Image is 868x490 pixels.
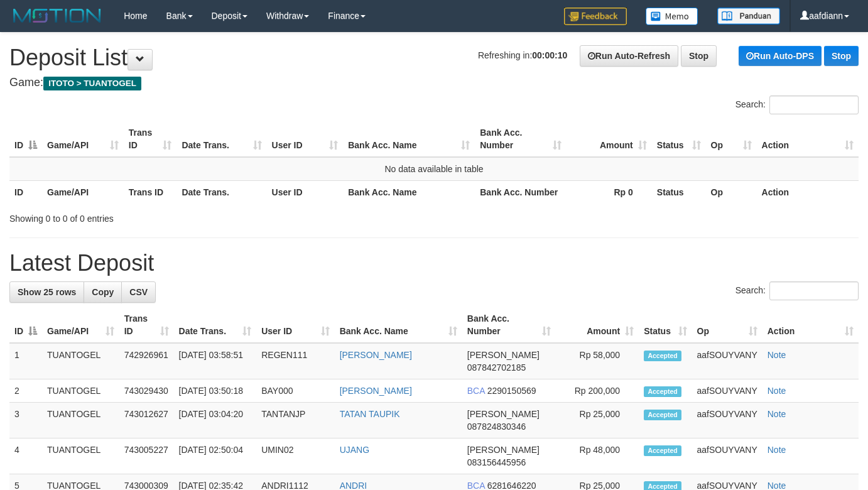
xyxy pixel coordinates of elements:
a: Stop [681,45,717,67]
span: Copy [92,287,114,297]
span: [PERSON_NAME] [467,409,540,419]
td: [DATE] 03:58:51 [174,343,257,379]
td: TUANTOGEL [42,403,119,438]
a: [PERSON_NAME] [340,386,412,396]
td: Rp 200,000 [556,379,639,403]
th: User ID [267,180,344,204]
span: Copy 2290150569 to clipboard [487,386,536,396]
td: TUANTOGEL [42,343,119,379]
a: Copy [84,281,122,303]
td: [DATE] 02:50:04 [174,438,257,474]
th: Game/API [42,180,124,204]
img: Feedback.jpg [564,8,627,25]
span: Accepted [644,410,681,420]
h1: Deposit List [9,45,859,70]
th: User ID: activate to sort column ascending [267,121,344,157]
a: Note [768,409,786,419]
th: Bank Acc. Name [343,180,475,204]
td: Rp 48,000 [556,438,639,474]
a: [PERSON_NAME] [340,350,412,360]
td: TUANTOGEL [42,438,119,474]
h1: Latest Deposit [9,251,859,276]
td: TANTANJP [256,403,334,438]
th: ID [9,180,42,204]
span: Copy 083156445956 to clipboard [467,457,526,467]
span: Show 25 rows [18,287,76,297]
td: 743029430 [119,379,174,403]
td: 743012627 [119,403,174,438]
a: Run Auto-DPS [739,46,822,66]
img: Button%20Memo.svg [646,8,698,25]
a: TATAN TAUPIK [340,409,400,419]
td: 743005227 [119,438,174,474]
td: 4 [9,438,42,474]
th: Action: activate to sort column ascending [757,121,859,157]
th: Date Trans.: activate to sort column ascending [176,121,266,157]
label: Search: [735,95,859,114]
a: Note [768,445,786,455]
th: Op: activate to sort column ascending [706,121,757,157]
a: Show 25 rows [9,281,84,303]
td: [DATE] 03:04:20 [174,403,257,438]
a: Note [768,350,786,360]
input: Search: [769,95,859,114]
img: panduan.png [717,8,780,24]
th: Op [706,180,757,204]
td: 2 [9,379,42,403]
span: ITOTO > TUANTOGEL [43,77,141,90]
span: [PERSON_NAME] [467,350,540,360]
td: REGEN111 [256,343,334,379]
th: ID: activate to sort column descending [9,307,42,343]
th: Status: activate to sort column ascending [652,121,706,157]
td: aafSOUYVANY [692,343,762,379]
span: Accepted [644,445,681,456]
th: Trans ID [124,180,177,204]
td: Rp 58,000 [556,343,639,379]
span: [PERSON_NAME] [467,445,540,455]
th: Bank Acc. Name: activate to sort column ascending [343,121,475,157]
span: Copy 087824830346 to clipboard [467,422,526,432]
th: Bank Acc. Number [475,180,567,204]
th: Date Trans. [176,180,266,204]
th: Bank Acc. Number: activate to sort column ascending [475,121,567,157]
td: Rp 25,000 [556,403,639,438]
span: CSV [129,287,148,297]
th: ID: activate to sort column descending [9,121,42,157]
strong: 00:00:10 [532,50,567,60]
td: 1 [9,343,42,379]
img: MOTION_logo.png [9,6,105,25]
td: 742926961 [119,343,174,379]
th: Action: activate to sort column ascending [762,307,859,343]
span: Accepted [644,386,681,397]
th: Status [652,180,706,204]
a: CSV [121,281,156,303]
th: Game/API: activate to sort column ascending [42,121,124,157]
th: Trans ID: activate to sort column ascending [119,307,174,343]
label: Search: [735,281,859,300]
th: User ID: activate to sort column ascending [256,307,334,343]
th: Op: activate to sort column ascending [692,307,762,343]
th: Bank Acc. Name: activate to sort column ascending [335,307,462,343]
div: Showing 0 to 0 of 0 entries [9,207,352,225]
td: No data available in table [9,157,859,181]
a: Stop [824,46,859,66]
span: BCA [467,386,485,396]
td: UMIN02 [256,438,334,474]
td: aafSOUYVANY [692,438,762,474]
th: Rp 0 [567,180,652,204]
a: UJANG [340,445,369,455]
h4: Game: [9,77,859,89]
span: Accepted [644,351,681,361]
td: aafSOUYVANY [692,379,762,403]
th: Action [757,180,859,204]
td: TUANTOGEL [42,379,119,403]
input: Search: [769,281,859,300]
th: Date Trans.: activate to sort column ascending [174,307,257,343]
td: [DATE] 03:50:18 [174,379,257,403]
td: BAY000 [256,379,334,403]
th: Bank Acc. Number: activate to sort column ascending [462,307,556,343]
th: Trans ID: activate to sort column ascending [124,121,177,157]
a: Note [768,386,786,396]
th: Amount: activate to sort column ascending [556,307,639,343]
td: aafSOUYVANY [692,403,762,438]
